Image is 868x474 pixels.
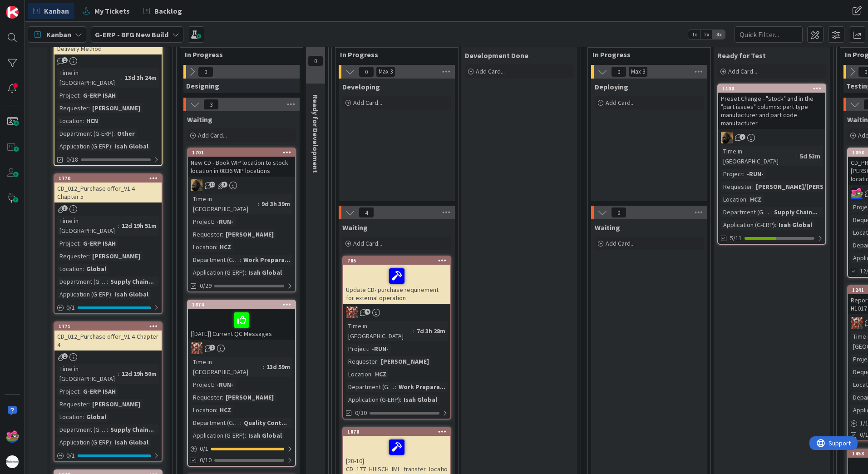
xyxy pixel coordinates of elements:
a: My Tickets [77,3,135,19]
span: : [368,344,370,354]
div: Application (G-ERP) [57,437,111,447]
span: : [413,326,414,336]
span: 0 / 1 [66,303,75,312]
span: : [111,289,113,299]
div: Time in [GEOGRAPHIC_DATA] [191,194,258,214]
div: -RUN- [214,217,236,227]
div: [PERSON_NAME] [90,251,143,261]
img: avatar [6,455,19,468]
b: G-ERP - BFG New Build [95,30,168,39]
span: : [79,386,81,396]
span: In Progress [185,50,291,59]
span: Development Done [465,51,528,60]
div: Department (G-ERP) [191,418,240,428]
div: Supply Chain... [772,207,820,217]
span: 7 [740,134,745,140]
span: Waiting [595,223,620,232]
div: JK [343,306,450,318]
div: Department (G-ERP) [57,276,107,286]
div: G-ERP ISAH [81,386,118,396]
div: 785Update CD- purchase requirement for external operation [343,257,450,304]
span: 1 [62,57,68,63]
span: 0/10 [200,455,212,465]
div: [PERSON_NAME] [90,103,143,113]
div: Preset Change - "stock" and in the "part issues" columns: part type manufacturer and part code ma... [718,93,825,129]
div: Location [346,369,371,379]
div: 7d 3h 28m [414,326,448,336]
span: Support [19,1,41,12]
span: : [79,238,81,248]
span: Add Card... [198,131,227,139]
img: Visit kanbanzone.com [6,6,19,19]
div: Requester [721,182,752,192]
span: : [743,169,745,179]
div: Time in [GEOGRAPHIC_DATA] [57,68,121,88]
div: Project [721,169,743,179]
div: 1701 [192,149,295,156]
div: Isah Global [776,220,814,230]
span: Designing [186,81,219,90]
div: Project [57,238,79,248]
span: : [111,141,113,151]
span: Developing [342,82,380,91]
span: : [83,412,84,422]
span: : [245,267,246,277]
div: Project [191,380,213,390]
span: 0 [198,66,213,77]
span: : [746,194,748,204]
span: Waiting [187,115,212,124]
div: JK [188,342,295,354]
div: Isah Global [246,267,284,277]
span: : [377,356,379,366]
div: -RUN- [745,169,766,179]
span: : [83,116,84,126]
img: JK [191,342,202,354]
span: : [258,199,259,209]
div: Requester [57,399,89,409]
div: Location [721,194,746,204]
div: HCN [84,116,100,126]
span: 3 [62,205,68,211]
span: Add Card... [353,99,382,107]
div: 1100Preset Change - "stock" and in the "part issues" columns: part type manufacturer and part cod... [718,84,825,129]
div: Time in [GEOGRAPHIC_DATA] [346,321,413,341]
div: Max 3 [631,69,645,74]
div: Quality Cont... [242,418,289,428]
span: 0 / 1 [66,451,75,460]
div: ND [188,179,295,191]
div: G-ERP ISAH [81,90,118,100]
div: 1874[[DATE]] Current QC Messages [188,301,295,340]
div: Project [57,90,79,100]
span: : [111,437,113,447]
span: 9 [365,309,370,315]
span: 0 [359,66,374,77]
img: JK [851,317,863,329]
div: Department (G-ERP) [346,382,395,392]
span: Add Card... [728,67,757,75]
div: 1874 [192,301,295,308]
span: Add Card... [606,99,635,107]
div: Requester [346,356,377,366]
span: : [770,207,772,217]
div: 785 [343,257,450,265]
span: : [213,380,214,390]
div: Project [57,386,79,396]
span: Add Card... [353,239,382,247]
span: Add Card... [476,67,505,75]
div: [PERSON_NAME]/[PERSON_NAME]... [754,182,862,192]
span: 5/11 [730,233,742,243]
div: 1771 [54,322,162,331]
div: 9d 3h 39m [259,199,292,209]
span: : [216,242,217,252]
span: : [222,392,223,402]
span: 11 [209,182,215,188]
span: : [400,395,401,405]
span: Deploying [595,82,628,91]
span: : [245,430,246,440]
div: Application (G-ERP) [57,141,111,151]
div: Time in [GEOGRAPHIC_DATA] [191,357,263,377]
div: 1771 [59,323,162,330]
img: JK [6,430,19,443]
div: Location [57,116,83,126]
div: 1701 [188,148,295,157]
